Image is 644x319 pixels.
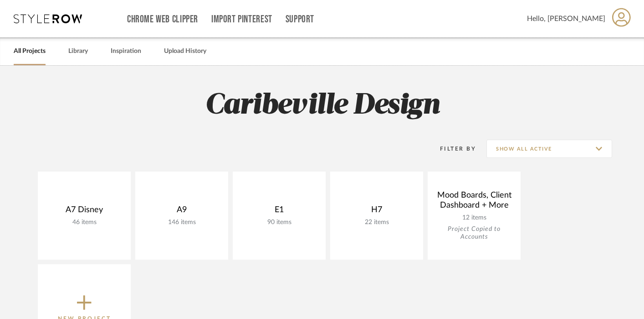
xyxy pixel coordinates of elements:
div: 46 items [45,219,123,226]
div: H7 [337,205,416,219]
div: 146 items [143,219,221,226]
a: Library [68,45,88,58]
div: Mood Boards, Client Dashboard + More [435,190,513,214]
div: 22 items [337,219,416,226]
a: Import Pinterest [211,16,272,23]
span: Hello, [PERSON_NAME] [527,13,605,24]
div: Project Copied to Accounts [435,225,513,241]
a: Chrome Web Clipper [127,16,198,23]
div: 90 items [240,219,318,226]
a: Support [286,16,314,23]
a: Inspiration [111,45,141,58]
div: A9 [143,205,221,219]
div: 12 items [435,214,513,222]
a: All Projects [14,45,46,58]
div: E1 [240,205,318,219]
div: Filter By [428,144,476,153]
div: A7 Disney [45,205,123,219]
a: Upload History [164,45,206,58]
